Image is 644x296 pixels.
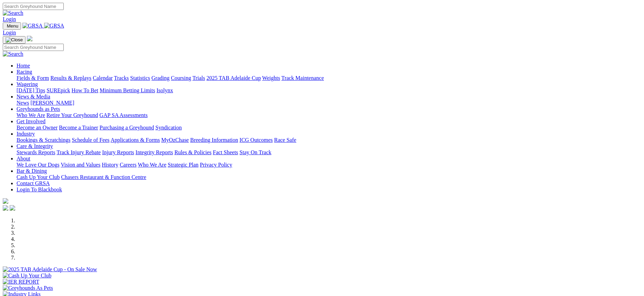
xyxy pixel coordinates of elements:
[168,162,198,168] a: Strategic Plan
[206,75,261,81] a: 2025 TAB Adelaide Cup
[3,273,51,279] img: Cash Up Your Club
[3,3,64,10] input: Search
[135,149,173,155] a: Integrity Reports
[17,63,30,68] a: Home
[3,36,25,44] button: Toggle navigation
[17,149,55,155] a: Stewards Reports
[3,279,39,285] img: IER REPORT
[17,100,641,106] div: News & Media
[3,30,16,35] a: Login
[61,162,100,168] a: Vision and Values
[274,137,296,143] a: Race Safe
[17,162,59,168] a: We Love Our Dogs
[17,125,58,130] a: Become an Owner
[17,125,641,131] div: Get Involved
[171,75,191,81] a: Coursing
[111,137,160,143] a: Applications & Forms
[61,174,146,180] a: Chasers Restaurant & Function Centre
[192,75,205,81] a: Trials
[50,75,91,81] a: Results & Replays
[44,23,64,29] img: GRSA
[7,23,18,29] span: Menu
[17,143,53,149] a: Care & Integrity
[190,137,238,143] a: Breeding Information
[17,168,47,174] a: Bar & Dining
[17,137,641,143] div: Industry
[102,149,134,155] a: Injury Reports
[72,87,99,93] a: How To Bet
[120,162,136,168] a: Careers
[22,23,43,29] img: GRSA
[17,69,32,75] a: Racing
[3,44,64,51] input: Search
[161,137,189,143] a: MyOzChase
[47,112,98,118] a: Retire Your Greyhound
[10,205,15,211] img: twitter.svg
[239,149,271,155] a: Stay On Track
[3,51,23,57] img: Search
[17,100,29,106] a: News
[17,180,50,186] a: Contact GRSA
[138,162,166,168] a: Who We Are
[100,112,148,118] a: GAP SA Assessments
[17,81,38,87] a: Wagering
[17,174,641,180] div: Bar & Dining
[27,36,32,41] img: logo-grsa-white.png
[17,131,35,137] a: Industry
[17,156,30,161] a: About
[200,162,232,168] a: Privacy Policy
[102,162,118,168] a: History
[152,75,170,81] a: Grading
[17,94,50,99] a: News & Media
[100,125,154,130] a: Purchasing a Greyhound
[17,87,641,94] div: Wagering
[6,37,23,43] img: Close
[17,106,60,112] a: Greyhounds as Pets
[3,285,53,291] img: Greyhounds As Pets
[72,137,109,143] a: Schedule of Fees
[47,87,70,93] a: SUREpick
[17,112,641,118] div: Greyhounds as Pets
[3,10,23,16] img: Search
[17,174,60,180] a: Cash Up Your Club
[17,137,70,143] a: Bookings & Scratchings
[114,75,129,81] a: Tracks
[282,75,324,81] a: Track Maintenance
[59,125,98,130] a: Become a Trainer
[3,16,16,22] a: Login
[3,266,97,273] img: 2025 TAB Adelaide Cup - On Sale Now
[3,22,21,30] button: Toggle navigation
[156,87,173,93] a: Isolynx
[17,75,641,81] div: Racing
[17,87,45,93] a: [DATE] Tips
[17,118,45,124] a: Get Involved
[3,205,8,211] img: facebook.svg
[100,87,155,93] a: Minimum Betting Limits
[130,75,150,81] a: Statistics
[17,75,49,81] a: Fields & Form
[239,137,273,143] a: ICG Outcomes
[174,149,212,155] a: Rules & Policies
[30,100,74,106] a: [PERSON_NAME]
[17,162,641,168] div: About
[93,75,113,81] a: Calendar
[17,187,62,192] a: Login To Blackbook
[57,149,101,155] a: Track Injury Rebate
[3,198,8,204] img: logo-grsa-white.png
[17,149,641,156] div: Care & Integrity
[155,125,182,130] a: Syndication
[262,75,280,81] a: Weights
[17,112,45,118] a: Who We Are
[213,149,238,155] a: Fact Sheets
